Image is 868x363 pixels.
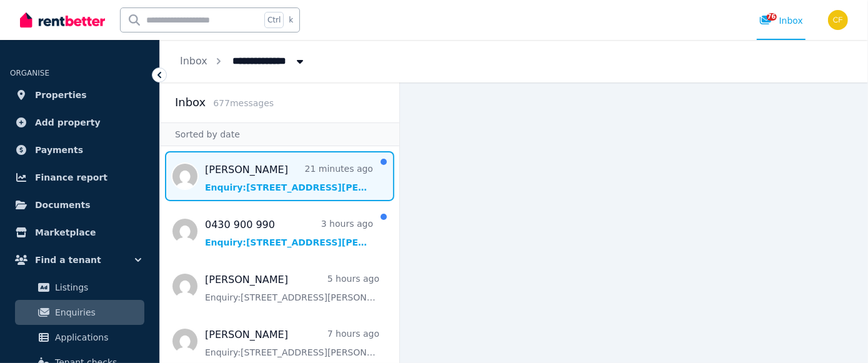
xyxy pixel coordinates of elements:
[160,122,399,146] div: Sorted by date
[35,115,101,130] span: Add property
[10,69,49,77] span: ORGANISE
[55,305,139,320] span: Enquiries
[205,272,379,304] a: [PERSON_NAME]5 hours agoEnquiry:[STREET_ADDRESS][PERSON_NAME].
[175,94,206,111] h2: Inbox
[180,55,207,67] a: Inbox
[20,11,105,29] img: RentBetter
[160,146,399,363] nav: Message list
[15,275,144,300] a: Listings
[205,162,373,194] a: [PERSON_NAME]21 minutes agoEnquiry:[STREET_ADDRESS][PERSON_NAME].
[264,12,284,28] span: Ctrl
[205,217,373,249] a: 0430 900 9903 hours agoEnquiry:[STREET_ADDRESS][PERSON_NAME].
[35,87,87,102] span: Properties
[289,15,293,25] span: k
[205,327,379,359] a: [PERSON_NAME]7 hours agoEnquiry:[STREET_ADDRESS][PERSON_NAME].
[10,137,149,162] a: Payments
[35,170,107,185] span: Finance report
[55,280,139,295] span: Listings
[15,300,144,325] a: Enquiries
[10,165,149,190] a: Finance report
[10,192,149,217] a: Documents
[160,40,326,82] nav: Breadcrumb
[10,110,149,135] a: Add property
[10,220,149,245] a: Marketplace
[10,82,149,107] a: Properties
[767,13,777,21] span: 76
[828,10,848,30] img: Christos Fassoulidis
[10,247,149,272] button: Find a tenant
[35,252,101,267] span: Find a tenant
[759,14,803,27] div: Inbox
[55,330,139,345] span: Applications
[35,225,96,240] span: Marketplace
[213,98,274,108] span: 677 message s
[15,325,144,350] a: Applications
[35,197,91,212] span: Documents
[35,142,83,157] span: Payments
